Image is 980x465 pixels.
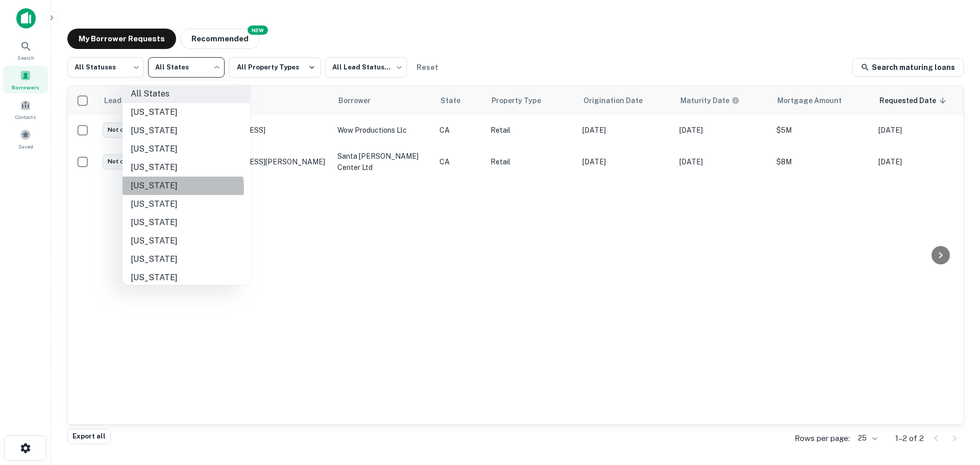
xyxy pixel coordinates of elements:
[122,158,250,177] li: [US_STATE]
[122,195,250,213] li: [US_STATE]
[122,268,250,287] li: [US_STATE]
[122,232,250,250] li: [US_STATE]
[122,250,250,268] li: [US_STATE]
[122,121,250,140] li: [US_STATE]
[122,177,250,195] li: [US_STATE]
[122,103,250,121] li: [US_STATE]
[122,85,250,103] li: All States
[122,213,250,232] li: [US_STATE]
[929,383,980,432] iframe: Chat Widget
[122,140,250,158] li: [US_STATE]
